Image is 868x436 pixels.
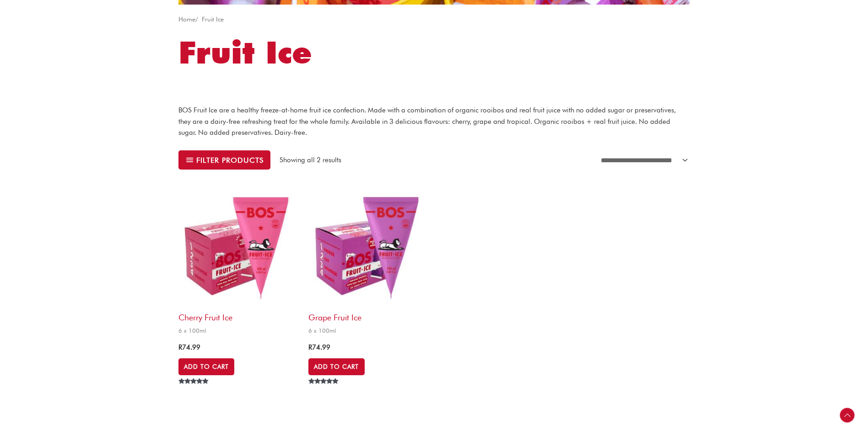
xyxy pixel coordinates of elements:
img: cherry fruit ice [178,187,299,308]
a: Home [178,16,195,23]
h1: Fruit Ice [178,31,690,74]
span: R [178,343,182,351]
h2: Cherry Fruit Ice [178,308,299,323]
button: Filter products [178,150,270,170]
h2: Grape Fruit Ice [308,308,429,323]
p: Showing all 2 results [280,155,341,165]
select: Shop order [595,153,690,168]
span: Rated out of 5 [178,378,210,405]
nav: Breadcrumb [178,14,690,25]
a: Grape Fruit Ice6 x 100ml [308,187,429,338]
img: grape fruit ice [308,187,429,308]
bdi: 74.99 [308,343,330,351]
bdi: 74.99 [178,343,200,351]
a: Add to cart: “Grape Fruit Ice” [308,358,364,375]
span: 6 x 100ml [308,327,429,335]
span: R [308,343,312,351]
span: 6 x 100ml [178,327,299,335]
span: Rated out of 5 [308,378,340,405]
p: BOS Fruit Ice are a healthy freeze-at-home fruit ice confection. Made with a combination of organ... [178,105,690,138]
a: Add to cart: “Cherry Fruit Ice” [178,358,234,375]
a: Cherry Fruit Ice6 x 100ml [178,187,299,338]
span: Filter products [196,157,264,164]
